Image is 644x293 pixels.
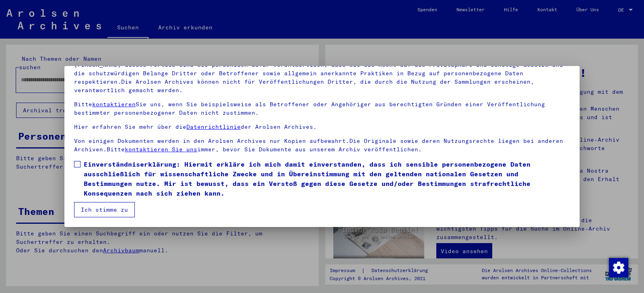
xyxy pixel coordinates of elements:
[74,202,135,217] button: Ich stimme zu
[92,101,136,108] a: kontaktieren
[125,146,197,153] a: kontaktieren Sie uns
[186,123,241,130] a: Datenrichtlinie
[84,159,570,198] span: Einverständniserklärung: Hiermit erkläre ich mich damit einverstanden, dass ich sensible personen...
[74,52,570,95] p: Bitte beachten Sie, dass dieses Portal über NS - Verfolgte sensible Daten zu identifizierten oder...
[74,123,570,131] p: Hier erfahren Sie mehr über die der Arolsen Archives.
[74,137,570,154] p: Von einigen Dokumenten werden in den Arolsen Archives nur Kopien aufbewahrt.Die Originale sowie d...
[74,100,570,117] p: Bitte Sie uns, wenn Sie beispielsweise als Betroffener oder Angehöriger aus berechtigten Gründen ...
[609,258,628,277] img: Zustimmung ändern
[609,258,628,277] div: Zustimmung ändern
